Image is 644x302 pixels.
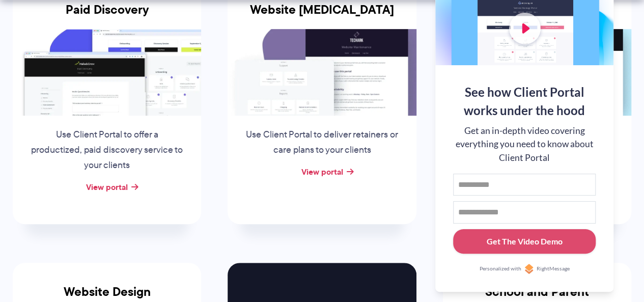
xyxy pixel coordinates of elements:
p: Use Client Portal to offer a productized, paid discovery service to your clients [30,127,184,173]
img: Personalized with RightMessage [524,264,534,274]
span: Personalized with [479,265,521,273]
a: View portal [86,181,128,193]
div: Get The Video Demo [487,235,563,248]
button: Get The Video Demo [453,229,596,254]
h3: Paid Discovery [13,3,201,29]
a: View portal [301,166,343,178]
h3: Website [MEDICAL_DATA] [228,3,416,29]
span: RightMessage [537,265,570,273]
div: Get an in-depth video covering everything you need to know about Client Portal [453,124,596,164]
div: See how Client Portal works under the hood [453,83,596,120]
a: Personalized withRightMessage [453,264,596,274]
p: Use Client Portal to deliver retainers or care plans to your clients [244,127,399,158]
